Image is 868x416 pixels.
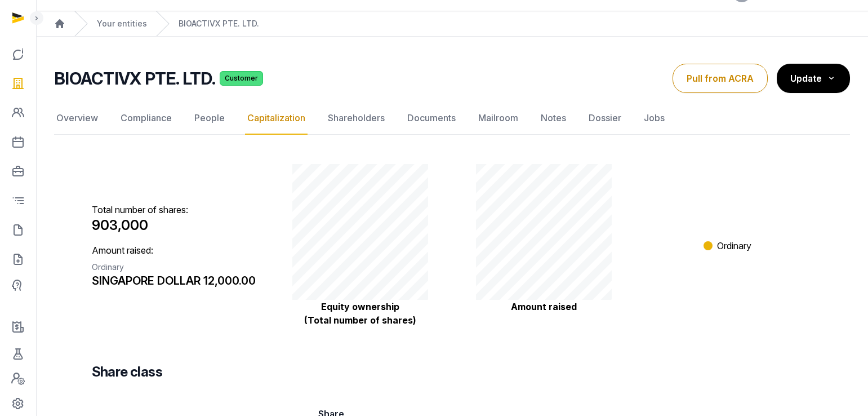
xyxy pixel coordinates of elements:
button: Update [777,64,850,93]
a: Dossier [586,102,624,135]
h2: BIOACTIVX PTE. LTD. [54,68,215,88]
a: Overview [54,102,100,135]
a: Capitalization [245,102,308,135]
p: Total number of shares: [92,203,262,234]
a: Shareholders [326,102,387,135]
p: Amount raised [476,300,612,313]
p: Amount raised: [92,244,262,289]
a: People [192,102,227,135]
span: Customer [220,71,263,86]
span: Update [790,73,822,84]
li: Ordinary [704,239,751,253]
button: Pull from ACRA [673,64,768,93]
a: Documents [405,102,458,135]
a: Your entities [97,18,147,29]
nav: Tabs [54,102,850,135]
p: Equity ownership (Total number of shares) [292,300,429,327]
span: 903,000 [92,217,148,233]
a: Compliance [118,102,174,135]
div: Ordinary [92,262,262,273]
nav: Breadcrumb [36,11,868,37]
div: SINGAPORE DOLLAR 12,000.00 [92,273,262,289]
a: Jobs [642,102,667,135]
a: BIOACTIVX PTE. LTD. [179,18,259,29]
h3: Share class [92,363,162,381]
a: Notes [538,102,568,135]
a: Mailroom [476,102,520,135]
